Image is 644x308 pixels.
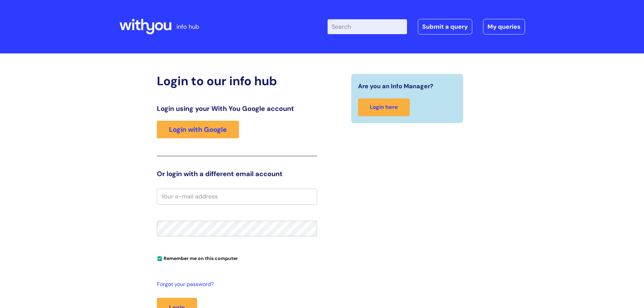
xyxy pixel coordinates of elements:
a: Submit a query [418,19,472,34]
input: Search [328,19,407,34]
span: Are you an Info Manager? [358,81,433,92]
a: Login with Google [157,121,239,138]
label: Remember me on this computer [157,254,238,261]
a: Forgot your password? [157,280,314,289]
input: Remember me on this computer [158,257,162,261]
div: You can uncheck this option if you're logging in from a shared device [157,253,317,263]
input: Your e-mail address [157,189,317,204]
a: My queries [483,19,525,34]
h2: Login to our info hub [157,74,317,88]
p: info hub [176,21,199,32]
a: Login here [358,98,410,116]
h3: Login using your With You Google account [157,104,317,113]
h3: Or login with a different email account [157,170,317,178]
